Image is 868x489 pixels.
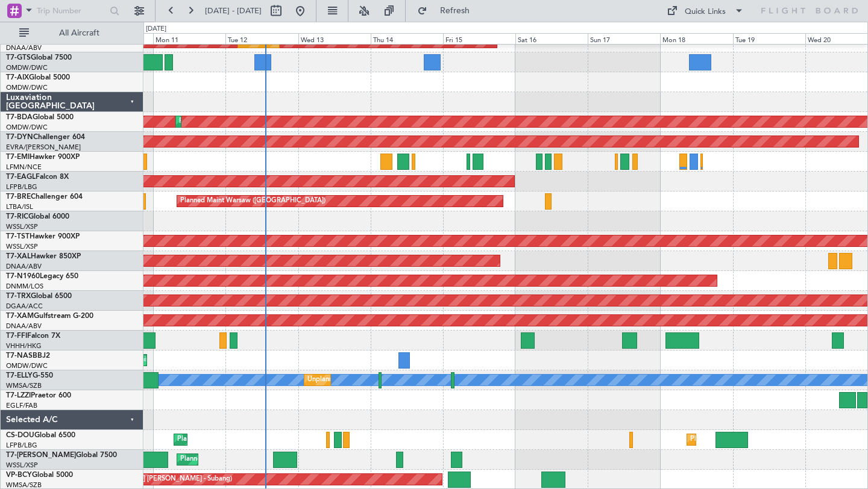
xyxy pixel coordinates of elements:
div: Wed 13 [298,33,371,44]
div: Tue 19 [733,33,805,44]
a: OMDW/DWC [6,63,48,72]
a: T7-BREChallenger 604 [6,193,83,201]
div: Planned Maint [GEOGRAPHIC_DATA] ([GEOGRAPHIC_DATA]) [180,450,370,469]
div: Unplanned Maint [GEOGRAPHIC_DATA] (Sultan [PERSON_NAME] [PERSON_NAME] - Subang) [307,371,597,389]
span: T7-XAM [6,313,34,320]
a: DNAA/ABV [6,322,42,331]
a: WSSL/XSP [6,242,38,251]
a: T7-BDAGlobal 5000 [6,114,74,121]
a: T7-RICGlobal 6000 [6,213,69,220]
a: WMSA/SZB [6,381,42,390]
span: T7-ELLY [6,372,33,379]
a: LFMN/NCE [6,163,42,172]
span: T7-FFI [6,332,27,340]
span: T7-XAL [6,253,31,260]
button: Refresh [412,1,484,20]
a: CS-DOUGlobal 6500 [6,432,75,439]
span: CS-DOU [6,432,34,439]
a: T7-TSTHawker 900XP [6,233,80,240]
div: Mon 18 [660,33,732,44]
a: T7-NASBBJ2 [6,352,50,360]
a: EVRA/[PERSON_NAME] [6,143,81,152]
a: DNMM/LOS [6,282,43,291]
span: T7-AIX [6,74,29,81]
span: T7-BDA [6,114,33,121]
span: All Aircraft [31,29,127,37]
a: T7-N1960Legacy 650 [6,273,78,280]
a: DNAA/ABV [6,262,42,271]
a: T7-EAGLFalcon 8X [6,173,69,181]
a: DNAA/ABV [6,43,42,52]
a: VP-BCYGlobal 5000 [6,472,73,479]
div: [DATE] [146,24,166,34]
a: T7-XALHawker 850XP [6,253,81,260]
div: Fri 15 [443,33,515,44]
a: T7-TRXGlobal 6500 [6,293,72,300]
div: Planned Maint Warsaw ([GEOGRAPHIC_DATA]) [180,192,325,210]
span: T7-EMI [6,154,30,161]
a: LTBA/ISL [6,202,33,211]
span: T7-DYN [6,134,33,141]
div: Quick Links [685,6,726,18]
a: EGLF/FAB [6,401,37,410]
div: Sat 16 [515,33,588,44]
span: T7-NAS [6,352,33,360]
span: T7-N1960 [6,273,40,280]
a: T7-LZZIPraetor 600 [6,392,71,399]
a: OMDW/DWC [6,83,48,92]
a: LFPB/LBG [6,182,37,192]
a: T7-AIXGlobal 5000 [6,74,70,81]
span: VP-BCY [6,472,32,479]
a: T7-DYNChallenger 604 [6,134,85,141]
span: T7-GTS [6,54,31,61]
span: T7-TRX [6,293,31,300]
a: OMDW/DWC [6,123,48,132]
a: LFPB/LBG [6,441,37,450]
button: Quick Links [661,1,750,20]
span: T7-LZZI [6,392,31,399]
a: T7-GTSGlobal 7500 [6,54,72,61]
a: VHHH/HKG [6,341,42,350]
input: Trip Number [37,2,106,20]
a: OMDW/DWC [6,361,48,370]
a: T7-[PERSON_NAME]Global 7500 [6,452,117,459]
div: Tue 12 [225,33,298,44]
div: Planned Maint [GEOGRAPHIC_DATA] ([GEOGRAPHIC_DATA]) [177,431,367,449]
span: T7-[PERSON_NAME] [6,452,76,459]
a: T7-ELLYG-550 [6,372,53,379]
a: T7-XAMGulfstream G-200 [6,313,93,320]
div: Sun 17 [588,33,660,44]
span: T7-RIC [6,213,28,220]
a: WSSL/XSP [6,222,38,231]
div: Thu 14 [371,33,443,44]
span: Refresh [430,7,480,15]
span: T7-BRE [6,193,31,201]
span: [DATE] - [DATE] [205,5,262,16]
a: DGAA/ACC [6,302,43,311]
button: All Aircraft [13,23,131,43]
a: WSSL/XSP [6,461,38,470]
div: Mon 11 [153,33,225,44]
div: Planned Maint Dubai (Al Maktoum Intl) [179,113,298,131]
span: T7-TST [6,233,30,240]
a: T7-FFIFalcon 7X [6,332,60,340]
span: T7-EAGL [6,173,36,181]
a: T7-EMIHawker 900XP [6,154,80,161]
